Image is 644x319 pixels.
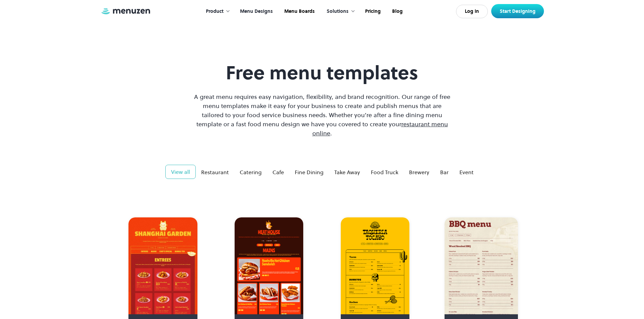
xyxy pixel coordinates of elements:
[359,1,386,22] a: Pricing
[371,168,398,176] div: Food Truck
[456,5,488,18] a: Log In
[491,4,544,18] a: Start Designing
[206,8,223,15] div: Product
[327,8,349,15] div: Solutions
[440,168,449,176] div: Bar
[201,168,229,176] div: Restaurant
[234,1,278,22] a: Menu Designs
[459,168,474,176] div: Event
[192,61,452,84] h1: Free menu templates
[409,168,429,176] div: Brewery
[386,1,408,22] a: Blog
[171,168,190,176] div: View all
[334,168,360,176] div: Take Away
[192,92,452,138] p: A great menu requires easy navigation, flexibility, and brand recognition. Our range of free menu...
[199,1,234,22] div: Product
[278,1,320,22] a: Menu Boards
[295,168,324,176] div: Fine Dining
[240,168,262,176] div: Catering
[320,1,359,22] div: Solutions
[272,168,284,176] div: Cafe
